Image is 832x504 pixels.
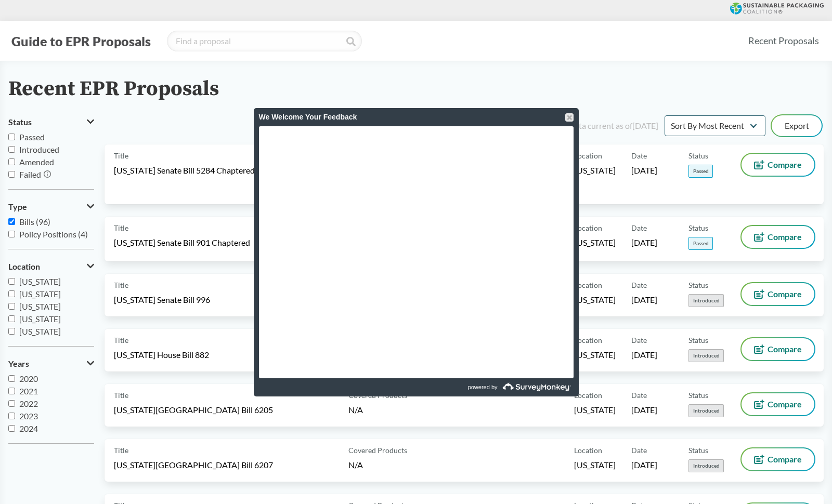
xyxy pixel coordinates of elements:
[19,229,88,239] span: Policy Positions (4)
[167,31,362,51] input: Find a proposal
[688,294,724,307] span: Introduced
[568,120,658,132] div: Data current as of [DATE]
[19,276,61,286] span: [US_STATE]
[574,404,616,416] span: [US_STATE]
[114,150,128,161] span: Title
[114,237,250,248] span: [US_STATE] Senate Bill 901 Chaptered
[8,425,15,432] input: 2024
[742,448,814,470] button: Compare
[8,388,15,394] input: 2021
[19,157,54,167] span: Amended
[19,423,38,433] span: 2024
[631,459,657,471] span: [DATE]
[8,315,15,322] input: [US_STATE]
[688,165,713,178] span: Passed
[688,222,708,233] span: Status
[574,237,616,248] span: [US_STATE]
[8,218,15,225] input: Bills (96)
[742,283,814,305] button: Compare
[688,335,708,346] span: Status
[19,411,38,421] span: 2023
[8,117,32,127] span: Status
[742,226,814,248] button: Compare
[574,390,602,401] span: Location
[631,150,647,161] span: Date
[8,278,15,285] input: [US_STATE]
[8,262,40,271] span: Location
[8,198,94,216] button: Type
[574,349,616,361] span: [US_STATE]
[8,328,15,335] input: [US_STATE]
[114,459,273,471] span: [US_STATE][GEOGRAPHIC_DATA] Bill 6207
[114,280,128,290] span: Title
[19,217,50,227] span: Bills (96)
[768,455,802,463] span: Compare
[631,280,647,290] span: Date
[19,326,61,336] span: [US_STATE]
[114,349,209,361] span: [US_STATE] House Bill 882
[574,335,602,346] span: Location
[574,165,616,176] span: [US_STATE]
[631,165,657,176] span: [DATE]
[631,335,647,346] span: Date
[8,171,15,178] input: Failed
[348,445,407,456] span: Covered Products
[259,108,574,126] div: We Welcome Your Feedback
[8,303,15,310] input: [US_STATE]
[688,445,708,456] span: Status
[574,459,616,471] span: [US_STATE]
[8,413,15,419] input: 2023
[19,386,38,396] span: 2021
[8,77,219,101] h2: Recent EPR Proposals
[574,222,602,233] span: Location
[114,294,210,306] span: [US_STATE] Senate Bill 996
[631,349,657,361] span: [DATE]
[631,237,657,248] span: [DATE]
[688,459,724,472] span: Introduced
[688,390,708,401] span: Status
[468,378,498,396] span: powered by
[114,165,255,176] span: [US_STATE] Senate Bill 5284 Chaptered
[744,29,824,52] a: Recent Proposals
[19,289,61,299] span: [US_STATE]
[574,445,602,456] span: Location
[114,404,273,416] span: [US_STATE][GEOGRAPHIC_DATA] Bill 6205
[574,280,602,290] span: Location
[8,158,15,165] input: Amended
[19,301,61,311] span: [US_STATE]
[114,390,128,401] span: Title
[19,314,61,324] span: [US_STATE]
[768,345,802,353] span: Compare
[114,222,128,233] span: Title
[8,290,15,297] input: [US_STATE]
[768,161,802,169] span: Compare
[8,355,94,373] button: Years
[631,222,647,233] span: Date
[772,115,822,136] button: Export
[768,233,802,241] span: Compare
[742,154,814,176] button: Compare
[631,390,647,401] span: Date
[8,400,15,407] input: 2022
[688,237,713,250] span: Passed
[742,338,814,360] button: Compare
[8,202,27,211] span: Type
[631,404,657,416] span: [DATE]
[8,146,15,153] input: Introduced
[631,445,647,456] span: Date
[348,460,363,470] span: N/A
[768,400,802,408] span: Compare
[19,144,59,154] span: Introduced
[768,290,802,298] span: Compare
[8,134,15,140] input: Passed
[19,169,41,179] span: Failed
[742,393,814,415] button: Compare
[114,335,128,346] span: Title
[688,280,708,290] span: Status
[574,294,616,306] span: [US_STATE]
[418,378,574,396] a: powered by
[688,150,708,161] span: Status
[8,375,15,382] input: 2020
[19,399,38,408] span: 2022
[8,231,15,237] input: Policy Positions (4)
